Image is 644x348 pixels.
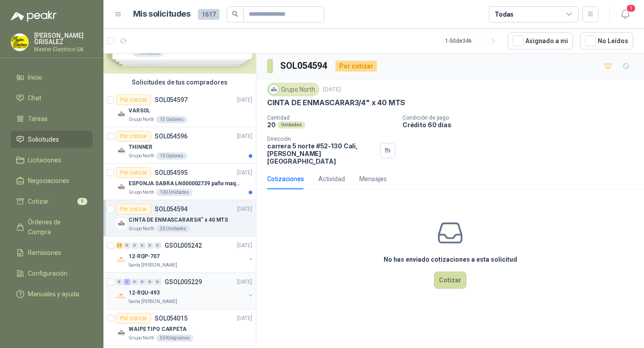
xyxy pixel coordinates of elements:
span: search [232,11,238,17]
a: Manuales y ayuda [11,286,93,303]
span: Órdenes de Compra [28,217,84,237]
button: 1 [617,6,633,22]
img: Company Logo [116,291,127,302]
p: [DATE] [237,314,252,323]
a: 0 1 0 0 0 0 GSOL005229[DATE] Company Logo12-RQU-493Santa [PERSON_NAME] [116,277,254,305]
p: Santa [PERSON_NAME] [129,262,177,269]
div: 50 Kilogramos [156,335,193,342]
a: Inicio [11,69,93,86]
p: SOL054594 [155,206,188,212]
button: Cotizar [434,272,466,289]
p: Grupo North [129,189,154,196]
div: 11 [116,242,123,249]
span: Inicio [28,72,42,82]
a: Chat [11,89,93,107]
a: 11 0 0 0 0 0 GSOL005242[DATE] Company Logo12-RQP-707Santa [PERSON_NAME] [116,240,254,269]
span: Manuales y ayuda [28,289,79,299]
img: Logo peakr [11,11,57,22]
a: Por cotizarSOL054595[DATE] Company LogoESPONJA SABRA LN000002739 paño maquina 3m 14cm x10 mGrupo ... [103,164,256,200]
a: Tareas [11,110,93,127]
div: 15 Galones [156,116,187,123]
p: [DATE] [237,205,252,214]
span: Negociaciones [28,176,69,186]
div: Grupo North [267,83,319,96]
h3: No has enviado cotizaciones a esta solicitud [384,254,517,264]
div: 0 [139,242,146,249]
p: [DATE] [237,132,252,141]
div: Por cotizar [116,131,151,142]
p: GSOL005242 [165,242,202,249]
a: Solicitudes [11,131,93,148]
button: No Leídos [580,32,633,49]
p: CINTA DE ENMASCARAR3/4" x 40 MTS [129,216,228,224]
span: Cotizar [28,196,49,206]
div: 0 [131,242,138,249]
div: Mensajes [359,174,387,184]
a: Por cotizarSOL054594[DATE] Company LogoCINTA DE ENMASCARAR3/4" x 40 MTSGrupo North20 Unidades [103,200,256,236]
span: Remisiones [28,248,61,258]
img: Company Logo [116,218,127,229]
p: [DATE] [237,169,252,177]
div: Actividad [318,174,345,184]
span: 1 [626,4,636,13]
p: THINNER [129,143,152,152]
div: Todas [495,9,514,19]
p: VARSOL [129,107,150,115]
div: 0 [147,279,153,285]
p: Cantidad [267,115,395,121]
p: [DATE] [237,241,252,250]
div: 20 Unidades [156,225,190,232]
div: Por cotizar [116,94,151,105]
h3: SOL054594 [280,59,328,73]
span: 1617 [198,9,219,20]
p: GSOL005229 [165,279,202,285]
p: 20 [267,121,276,129]
a: Negociaciones [11,172,93,189]
a: Por cotizarSOL054015[DATE] Company LogoWAIPE TIPO CARPETAGrupo North50 Kilogramos [103,309,256,346]
div: 0 [139,279,146,285]
p: [PERSON_NAME] GRISALEZ [34,32,93,45]
p: Santa [PERSON_NAME] [129,298,177,305]
span: Licitaciones [28,155,61,165]
a: Licitaciones [11,152,93,169]
p: 12-RQU-493 [129,289,160,297]
a: Por cotizarSOL054597[DATE] Company LogoVARSOLGrupo North15 Galones [103,91,256,127]
span: 9 [77,198,87,205]
div: Por cotizar [116,167,151,178]
div: Por cotizar [116,313,151,324]
p: [DATE] [237,96,252,104]
span: Tareas [28,114,48,124]
span: Configuración [28,268,67,278]
div: 0 [147,242,153,249]
p: CINTA DE ENMASCARAR3/4" x 40 MTS [267,98,405,107]
div: 0 [124,242,130,249]
p: SOL054596 [155,133,188,139]
p: Grupo North [129,335,154,342]
p: SOL054595 [155,170,188,176]
img: Company Logo [116,109,127,120]
p: [DATE] [237,278,252,286]
p: Grupo North [129,225,154,232]
div: 0 [154,242,161,249]
a: Órdenes de Compra [11,214,93,241]
div: 0 [116,279,123,285]
div: 100 Unidades [156,189,192,196]
p: 12-RQP-707 [129,252,160,261]
img: Company Logo [269,85,279,94]
img: Company Logo [116,327,127,338]
div: Por cotizar [335,61,377,71]
img: Company Logo [116,145,127,156]
p: SOL054015 [155,315,188,321]
a: Configuración [11,265,93,282]
p: Master Electrico SA [34,47,93,52]
a: Remisiones [11,244,93,261]
p: ESPONJA SABRA LN000002739 paño maquina 3m 14cm x10 m [129,179,241,188]
div: 0 [131,279,138,285]
span: Chat [28,93,41,103]
p: carrera 5 norte #52-130 Cali , [PERSON_NAME][GEOGRAPHIC_DATA] [267,142,376,165]
p: Grupo North [129,152,154,160]
div: 0 [154,279,161,285]
div: 1 [124,279,130,285]
div: 1 - 50 de 346 [445,34,501,48]
img: Company Logo [116,254,127,265]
